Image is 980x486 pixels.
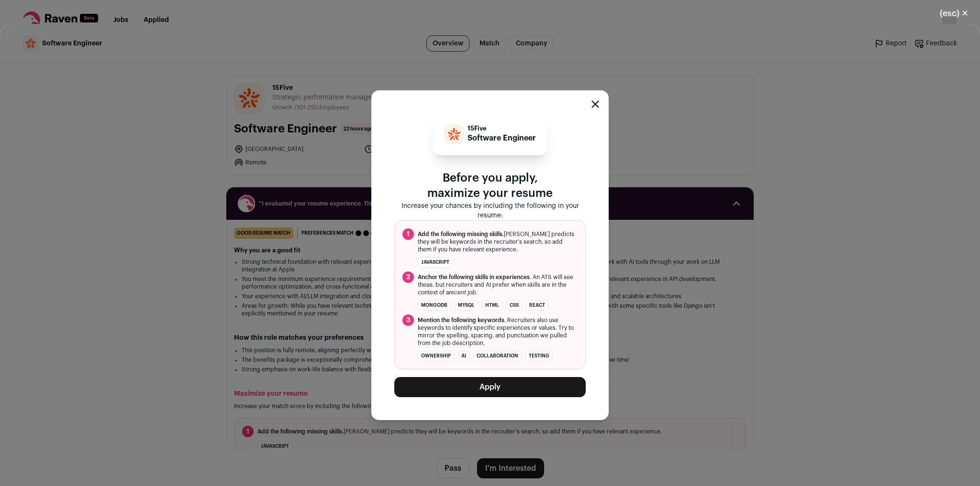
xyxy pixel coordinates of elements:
[418,273,578,296] span: . An ATS will see these, but recruiters and AI prefer when skills are in the context of a
[402,271,414,283] span: 2
[418,300,451,311] li: MongoDB
[928,3,980,24] button: Close modal
[525,351,553,361] li: testing
[402,314,414,326] span: 3
[506,300,522,311] li: CSS
[455,300,478,311] li: MySQL
[418,351,454,361] li: ownership
[482,300,502,311] li: HTML
[418,317,504,323] span: Mention the following keywords
[394,377,586,397] button: Apply
[402,228,414,240] span: 1
[591,100,599,108] button: Close modal
[418,316,578,347] span: . Recruiters also use keywords to identify specific experiences or values. Try to mirror the spel...
[394,171,586,201] p: Before you apply, maximize your resume
[468,125,536,132] p: 15Five
[418,274,530,280] span: Anchor the following skills in experiences
[449,290,478,295] i: recent job.
[445,125,463,143] img: 9a30f39b35e50b556f30389bf204f9271ce3cacbf9a5b69a39f6b0c22fe145e4.jpg
[468,132,536,144] p: Software Engineer
[473,351,522,361] li: collaboration
[526,300,548,311] li: React
[418,231,504,237] span: Add the following missing skills.
[394,201,586,220] p: Increase your chances by including the following in your resume:
[458,351,469,361] li: AI
[418,230,578,253] span: [PERSON_NAME] predicts they will be keywords in the recruiter's search, so add them if you have r...
[418,257,453,268] li: JavaScript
